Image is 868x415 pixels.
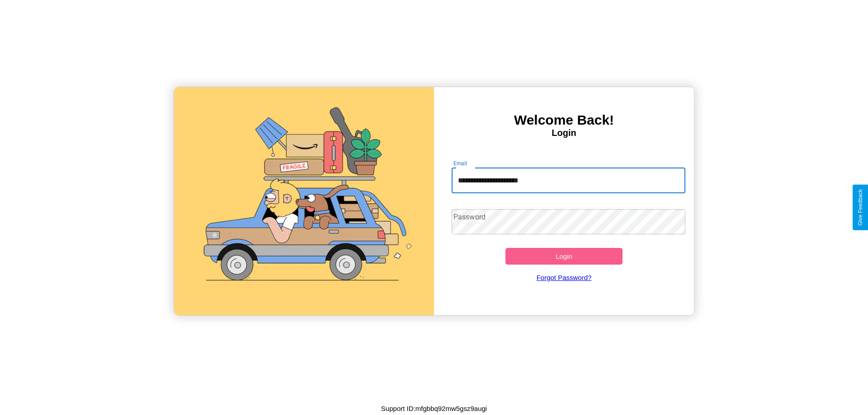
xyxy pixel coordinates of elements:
img: gif [174,87,434,315]
p: Support ID: mfgbbq92mw5gsz9augi [381,402,487,415]
a: Forgot Password? [447,265,681,290]
h4: Login [434,128,694,138]
h3: Welcome Back! [434,112,694,128]
button: Login [505,248,623,265]
div: Give Feedback [857,189,863,226]
label: Email [453,159,467,167]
